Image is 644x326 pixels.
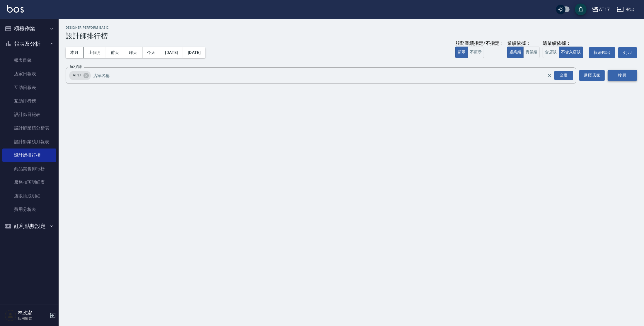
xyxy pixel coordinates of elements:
[2,54,56,67] a: 報表目錄
[2,189,56,203] a: 店販抽成明細
[2,149,56,162] a: 設計師排行榜
[608,70,637,81] button: 搜尋
[18,316,48,321] p: 店用帳號
[2,67,56,81] a: 店家日報表
[106,47,124,58] button: 前天
[7,5,24,13] img: Logo
[2,108,56,121] a: 設計師日報表
[590,4,612,16] button: AT17
[507,40,540,47] div: 業績依據：
[142,47,161,58] button: 今天
[575,4,587,15] button: save
[468,47,484,58] button: 不顯示
[5,310,16,321] img: Person
[589,47,615,58] button: 報表匯出
[599,6,610,13] div: AT17
[18,310,48,316] h5: 林政宏
[2,175,56,189] a: 服務扣項明細表
[2,203,56,216] a: 費用分析表
[553,70,574,81] button: Open
[543,47,559,58] button: 含店販
[507,47,524,58] button: 虛業績
[84,47,106,58] button: 上個月
[66,32,637,40] h3: 設計師排行榜
[455,47,468,58] button: 顯示
[66,47,84,58] button: 本月
[70,65,82,69] label: 加入店家
[2,162,56,175] a: 商品銷售排行榜
[523,47,540,58] button: 實業績
[543,40,586,47] div: 總業績依據：
[614,4,637,15] button: 登出
[2,81,56,94] a: 互助日報表
[554,71,573,80] div: 全選
[2,219,56,234] button: 紅利點數設定
[2,21,56,36] button: 櫃檯作業
[92,70,558,81] input: 店家名稱
[2,94,56,108] a: 互助排行榜
[160,47,183,58] button: [DATE]
[2,121,56,135] a: 設計師業績分析表
[66,26,637,30] h2: Designer Perform Basic
[124,47,142,58] button: 昨天
[2,36,56,52] button: 報表及分析
[546,71,554,80] button: Clear
[455,40,504,47] div: 服務業績指定/不指定：
[579,70,605,81] button: 選擇店家
[618,47,637,58] button: 列印
[2,135,56,149] a: 設計師業績月報表
[69,72,85,78] span: AT17
[559,47,583,58] button: 不含入店販
[183,47,205,58] button: [DATE]
[69,71,91,80] div: AT17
